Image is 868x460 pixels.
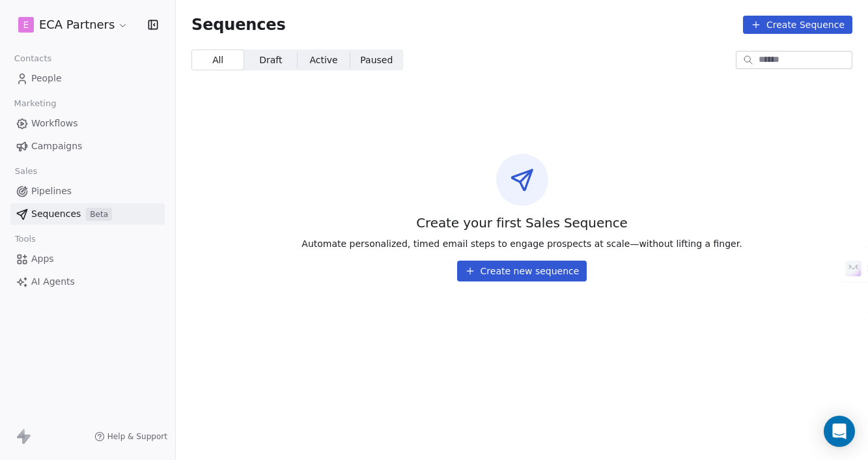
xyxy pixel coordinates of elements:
[301,237,742,250] span: Automate personalized, timed email steps to engage prospects at scale—without lifting a finger.
[10,113,165,134] a: Workflows
[259,53,282,67] span: Draft
[10,68,165,89] a: People
[31,117,78,130] span: Workflows
[107,431,167,442] span: Help & Support
[10,271,165,293] a: AI Agents
[8,94,62,113] span: Marketing
[9,162,43,181] span: Sales
[457,261,587,281] button: Create new sequence
[16,14,131,36] button: EECA Partners
[86,208,112,221] span: Beta
[9,229,41,249] span: Tools
[94,431,167,442] a: Help & Support
[10,203,165,225] a: SequencesBeta
[10,180,165,202] a: Pipelines
[10,248,165,270] a: Apps
[191,16,286,34] span: Sequences
[743,16,852,34] button: Create Sequence
[23,18,29,31] span: E
[31,252,54,266] span: Apps
[416,214,628,232] span: Create your first Sales Sequence
[39,16,115,33] span: ECA Partners
[31,139,82,153] span: Campaigns
[31,72,62,85] span: People
[8,49,57,68] span: Contacts
[31,275,75,289] span: AI Agents
[360,53,393,67] span: Paused
[31,207,81,221] span: Sequences
[31,184,72,198] span: Pipelines
[824,416,855,447] div: Open Intercom Messenger
[10,136,165,157] a: Campaigns
[309,53,337,67] span: Active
